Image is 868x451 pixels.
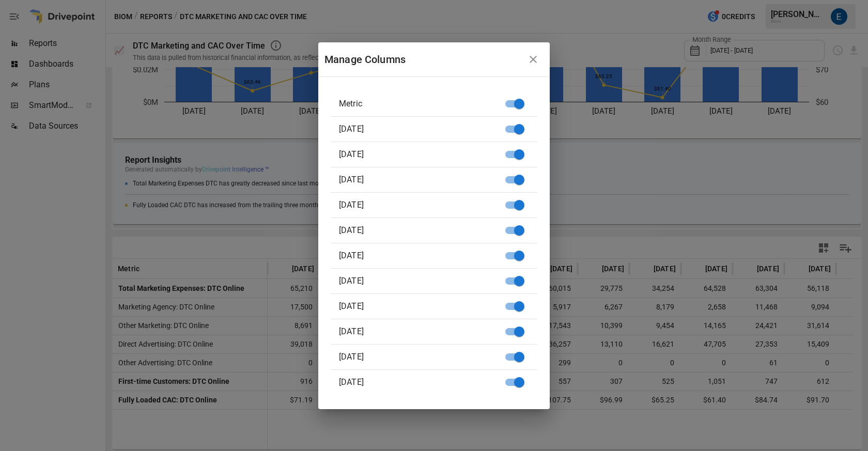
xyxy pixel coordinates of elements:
[339,300,513,313] span: [DATE]
[339,123,513,135] span: [DATE]
[339,275,513,287] span: [DATE]
[339,376,513,388] span: [DATE]
[339,224,513,237] span: [DATE]
[339,148,513,161] span: [DATE]
[324,51,523,68] div: Manage Columns
[339,199,513,211] span: [DATE]
[339,325,513,338] span: [DATE]
[339,351,513,363] span: [DATE]
[339,98,513,110] span: Metric
[339,250,513,262] span: [DATE]
[339,174,513,186] span: [DATE]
